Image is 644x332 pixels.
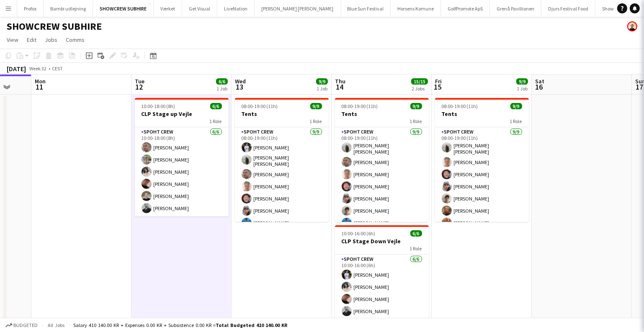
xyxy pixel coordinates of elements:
span: 10:00-16:00 (6h) [342,230,376,237]
span: Fri [435,77,442,85]
span: 1 Role [210,118,222,124]
a: Edit [23,34,40,45]
button: GolfPromote ApS [441,0,490,17]
span: 08:00-19:00 (11h) [242,103,278,109]
button: SHOWCREW SUBHIRE [93,0,154,17]
button: Værket [154,0,182,17]
app-job-card: 08:00-19:00 (11h)9/9Tents1 RoleSpoht Crew9/908:00-19:00 (11h)[PERSON_NAME] [PERSON_NAME][PERSON_N... [335,98,429,222]
span: 9/9 [410,103,422,109]
span: 1 Role [410,118,422,124]
span: 6/6 [216,78,228,85]
span: 9/9 [516,78,528,85]
app-card-role: Spoht Crew6/610:00-18:00 (8h)[PERSON_NAME][PERSON_NAME][PERSON_NAME][PERSON_NAME][PERSON_NAME][PE... [135,127,229,216]
span: 9/9 [310,103,322,109]
button: Horsens Komune [391,0,441,17]
span: Thu [335,77,345,85]
button: Get Visual [182,0,217,17]
h3: Tents [235,110,329,118]
div: 2 Jobs [412,85,428,92]
button: LiveNation [217,0,255,17]
span: 6/6 [210,103,222,109]
span: 13 [234,82,246,92]
app-card-role: Spoht Crew9/908:00-19:00 (11h)[PERSON_NAME] [PERSON_NAME][PERSON_NAME][PERSON_NAME][PERSON_NAME][... [335,127,429,255]
span: Edit [27,36,36,44]
span: 14 [334,82,345,92]
span: Mon [35,77,46,85]
span: 08:00-19:00 (11h) [442,103,478,109]
span: 1 Role [310,118,322,124]
span: 15 [434,82,442,92]
span: 12 [134,82,144,92]
div: 1 Job [517,85,528,92]
button: [PERSON_NAME] [PERSON_NAME] [255,0,340,17]
div: [DATE] [7,64,26,73]
h3: Tents [435,110,529,118]
span: 08:00-19:00 (11h) [342,103,378,109]
span: 1 Role [510,118,522,124]
app-card-role: Spoht Crew9/908:00-19:00 (11h)[PERSON_NAME][PERSON_NAME] [PERSON_NAME][PERSON_NAME][PERSON_NAME][... [235,127,329,255]
button: Budgeted [4,321,39,330]
span: View [7,36,18,44]
span: 16 [534,82,544,92]
a: View [3,34,22,45]
span: Tue [135,77,144,85]
h3: CLP Stage up Vejle [135,110,229,118]
span: Budgeted [13,322,38,328]
button: Bambi udlejning [44,0,93,17]
button: Djurs Festival Food [541,0,595,17]
app-job-card: 08:00-19:00 (11h)9/9Tents1 RoleSpoht Crew9/908:00-19:00 (11h)[PERSON_NAME][PERSON_NAME] [PERSON_N... [235,98,329,222]
span: 9/9 [316,78,328,85]
div: 1 Job [317,85,327,92]
app-job-card: 08:00-19:00 (11h)9/9Tents1 RoleSpoht Crew9/908:00-19:00 (11h)[PERSON_NAME] [PERSON_NAME][PERSON_N... [435,98,529,222]
a: Jobs [41,34,61,45]
button: Grenå Pavillionen [490,0,541,17]
app-job-card: 10:00-18:00 (8h)6/6CLP Stage up Vejle1 RoleSpoht Crew6/610:00-18:00 (8h)[PERSON_NAME][PERSON_NAME... [135,98,229,216]
h3: Tents [335,110,429,118]
span: 15/15 [411,78,428,85]
span: 1 Role [410,245,422,252]
app-user-avatar: Armando NIkol Irom [627,21,637,31]
span: Jobs [45,36,57,44]
span: Comms [66,36,85,44]
span: 9/9 [510,103,522,109]
button: Blue Sun Festival [340,0,391,17]
h3: CLP Stage Down Vejle [335,237,429,245]
div: CEST [52,65,63,72]
h1: SHOWCREW SUBHIRE [7,20,102,33]
a: Comms [62,34,88,45]
span: Wed [235,77,246,85]
div: 1 Job [216,85,227,92]
span: 10:00-18:00 (8h) [142,103,175,109]
span: All jobs [46,322,66,328]
span: Sat [535,77,544,85]
div: Salary 410 140.00 KR + Expenses 0.00 KR + Subsistence 0.00 KR = [73,322,287,328]
span: Week 32 [28,65,49,72]
span: 6/6 [410,230,422,237]
span: Total Budgeted 410 140.00 KR [216,322,287,328]
app-card-role: Spoht Crew9/908:00-19:00 (11h)[PERSON_NAME] [PERSON_NAME][PERSON_NAME][PERSON_NAME][PERSON_NAME][... [435,127,529,255]
button: Profox [17,0,44,17]
span: 11 [33,82,46,92]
